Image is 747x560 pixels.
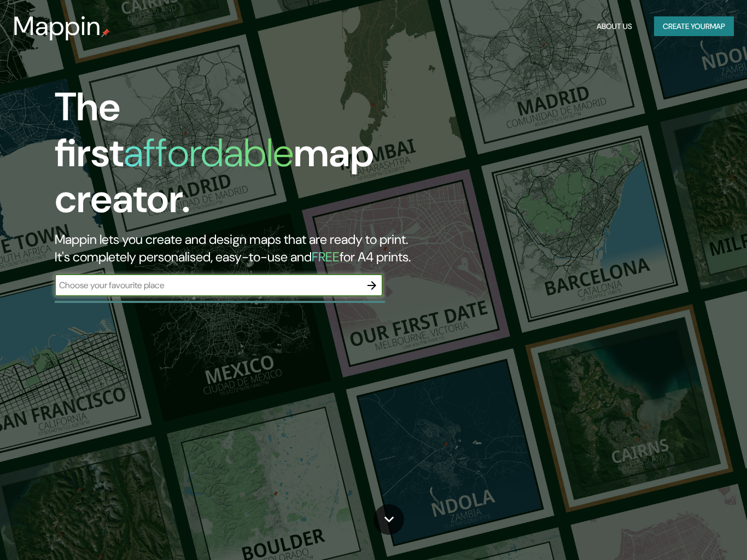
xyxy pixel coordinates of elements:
[654,16,734,37] button: Create yourmap
[55,231,428,266] h2: Mappin lets you create and design maps that are ready to print. It's completely personalised, eas...
[312,248,340,265] h5: FREE
[55,279,361,291] input: Choose your favourite place
[124,127,294,178] h1: affordable
[55,84,428,231] h1: The first map creator.
[101,28,110,37] img: mappin-pin
[13,11,101,42] h3: Mappin
[592,16,637,37] button: About Us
